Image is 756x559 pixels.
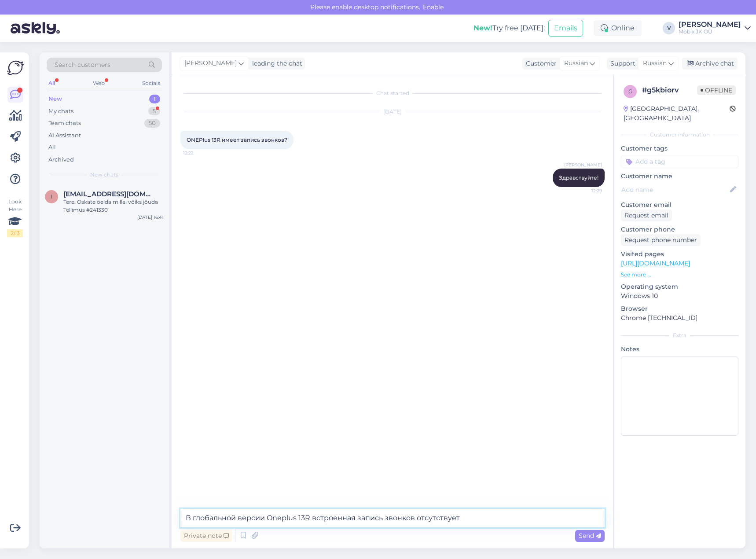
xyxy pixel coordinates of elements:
div: 50 [144,119,160,128]
div: New [48,95,62,103]
div: 1 [149,95,160,103]
div: Private note [180,530,232,542]
p: See more ... [621,271,738,279]
div: Chat started [180,89,605,97]
div: # g5kbiorv [642,85,697,96]
div: [DATE] 16:41 [137,214,164,221]
span: 12:29 [569,188,602,194]
div: AI Assistant [48,131,81,140]
div: [GEOGRAPHIC_DATA], [GEOGRAPHIC_DATA] [624,104,730,123]
div: Look Here [7,198,23,237]
b: New! [473,24,492,32]
div: 5 [148,107,160,116]
input: Add name [621,185,728,195]
div: Archive chat [682,58,738,70]
div: Tere. Oskate öelda millal võiks jõuda Tellimus #241330 [63,198,164,214]
div: 2 / 3 [7,229,23,237]
img: Askly Logo [7,59,24,76]
div: My chats [48,107,73,116]
div: Mobix JK OÜ [679,28,741,35]
div: All [48,143,56,152]
div: Team chats [48,119,81,128]
span: Offline [697,85,736,95]
div: Socials [140,77,162,89]
span: Russian [643,59,667,68]
textarea: В глобальной версии Oneplus 13R встроенная запись звонков отсутствует [180,509,605,527]
span: Enable [420,3,446,11]
div: Request email [621,210,672,221]
span: 12:22 [183,150,216,156]
a: [PERSON_NAME]Mobix JK OÜ [679,21,751,35]
p: Notes [621,345,738,354]
span: Здравствуйте! [559,174,598,181]
p: Visited pages [621,250,738,259]
a: [URL][DOMAIN_NAME] [621,259,690,267]
p: Operating system [621,282,738,291]
p: Chrome [TECHNICAL_ID] [621,313,738,323]
span: ONEPlus 13R имеет запись звонков? [187,136,287,143]
p: Customer name [621,172,738,181]
div: Customer information [621,131,738,139]
span: g [628,88,632,95]
span: Send [579,532,601,540]
div: Online [594,20,642,36]
span: Russian [564,59,588,68]
p: Customer phone [621,225,738,234]
div: Request phone number [621,234,701,246]
div: [DATE] [180,108,605,116]
p: Customer email [621,200,738,210]
div: Extra [621,331,738,339]
div: Archived [48,155,74,164]
span: [PERSON_NAME] [184,59,237,68]
div: Support [607,59,635,68]
div: V [663,22,675,34]
div: leading the chat [249,59,302,68]
span: New chats [90,171,118,179]
span: Search customers [55,60,110,70]
button: Emails [548,20,583,37]
div: Customer [522,59,557,68]
div: Try free [DATE]: [473,23,545,33]
span: [PERSON_NAME] [564,162,602,168]
span: i [51,193,52,200]
p: Customer tags [621,144,738,153]
span: indrek155@gmail.com [63,190,155,198]
div: Web [91,77,106,89]
div: [PERSON_NAME] [679,21,741,28]
div: All [47,77,57,89]
input: Add a tag [621,155,738,168]
p: Windows 10 [621,291,738,301]
p: Browser [621,304,738,313]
